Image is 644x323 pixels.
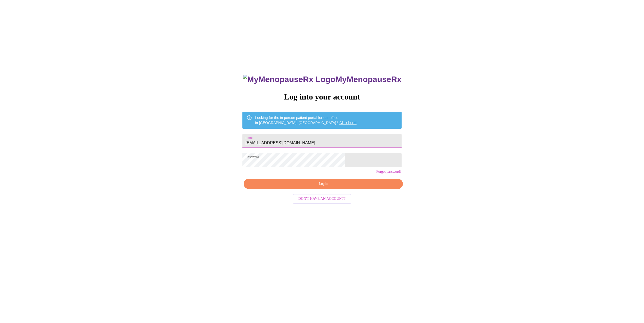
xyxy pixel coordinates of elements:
[339,121,357,125] a: Click here!
[250,181,397,187] span: Login
[244,179,403,189] button: Login
[298,196,346,202] span: Don't have an account?
[376,170,402,174] a: Forgot password?
[243,75,402,84] h3: MyMenopauseRx
[242,92,401,102] h3: Log into your account
[255,113,357,127] div: Looking for the in person patient portal for our office in [GEOGRAPHIC_DATA], [GEOGRAPHIC_DATA]?
[292,196,352,201] a: Don't have an account?
[243,75,335,84] img: MyMenopauseRx Logo
[293,194,351,204] button: Don't have an account?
